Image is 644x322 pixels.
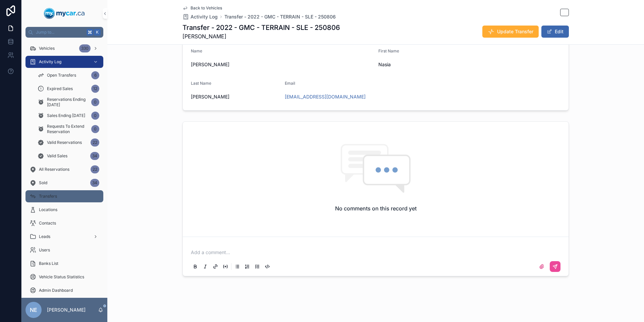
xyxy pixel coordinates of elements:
[21,38,107,298] div: scrollable content
[25,163,103,175] a: All Reservations22
[182,32,340,40] span: [PERSON_NAME]
[25,204,103,216] a: Locations
[90,179,99,187] div: 34
[39,234,50,239] span: Leads
[25,42,103,54] a: Vehicles330
[182,5,222,11] a: Back to Vehicles
[25,56,103,68] a: Activity Log
[25,217,103,229] a: Contacts
[47,153,67,159] span: Valid Sales
[47,124,89,134] span: Requests To Extend Reservation
[285,93,366,100] a: [EMAIL_ADDRESS][DOMAIN_NAME]
[39,167,69,172] span: All Reservations
[25,231,103,243] a: Leads
[79,44,91,52] div: 330
[39,261,58,266] span: Banks List
[34,150,103,162] a: Valid Sales34
[91,85,99,93] div: 12
[25,177,103,189] a: Sold34
[47,140,82,145] span: Valid Reservations
[91,71,99,79] div: 6
[497,28,533,35] span: Update Transfer
[47,307,86,313] p: [PERSON_NAME]
[39,288,73,293] span: Admin Dashboard
[224,13,336,20] a: Transfer - 2022 - GMC - TERRAIN - SLE - 250806
[182,13,218,20] a: Activity Log
[34,110,103,122] a: Sales Ending [DATE]0
[36,30,84,35] span: Jump to...
[191,13,218,20] span: Activity Log
[25,284,103,296] a: Admin Dashboard
[30,306,37,314] span: NE
[39,207,57,212] span: Locations
[91,165,99,173] div: 22
[47,86,73,91] span: Expired Sales
[47,113,85,118] span: Sales Ending [DATE]
[39,46,55,51] span: Vehicles
[378,61,560,68] span: Nasia
[25,27,103,38] button: Jump to...K
[91,138,99,147] div: 22
[191,5,222,11] span: Back to Vehicles
[25,190,103,202] a: Transfers
[191,48,202,53] span: Name
[44,8,85,19] img: App logo
[95,30,100,35] span: K
[34,83,103,95] a: Expired Sales12
[34,69,103,81] a: Open Transfers6
[39,247,50,253] span: Users
[39,220,56,226] span: Contacts
[182,23,340,32] h1: Transfer - 2022 - GMC - TERRAIN - SLE - 250806
[541,26,569,38] button: Edit
[34,136,103,149] a: Valid Reservations22
[25,271,103,283] a: Vehicle Status Statistics
[90,152,99,160] div: 34
[191,93,279,100] span: [PERSON_NAME]
[285,81,295,86] span: Email
[47,73,76,78] span: Open Transfers
[39,274,84,280] span: Vehicle Status Statistics
[39,194,57,199] span: Transfers
[39,180,47,186] span: Sold
[47,97,89,108] span: Reservations Ending [DATE]
[91,98,99,106] div: 0
[34,123,103,135] a: Requests To Extend Reservation0
[34,96,103,108] a: Reservations Ending [DATE]0
[191,61,373,68] span: [PERSON_NAME]
[378,48,399,53] span: First Name
[25,244,103,256] a: Users
[335,204,417,212] h2: No comments on this record yet
[25,257,103,270] a: Banks List
[91,125,99,133] div: 0
[482,26,539,38] button: Update Transfer
[191,81,211,86] span: Last Name
[91,112,99,120] div: 0
[39,59,61,65] span: Activity Log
